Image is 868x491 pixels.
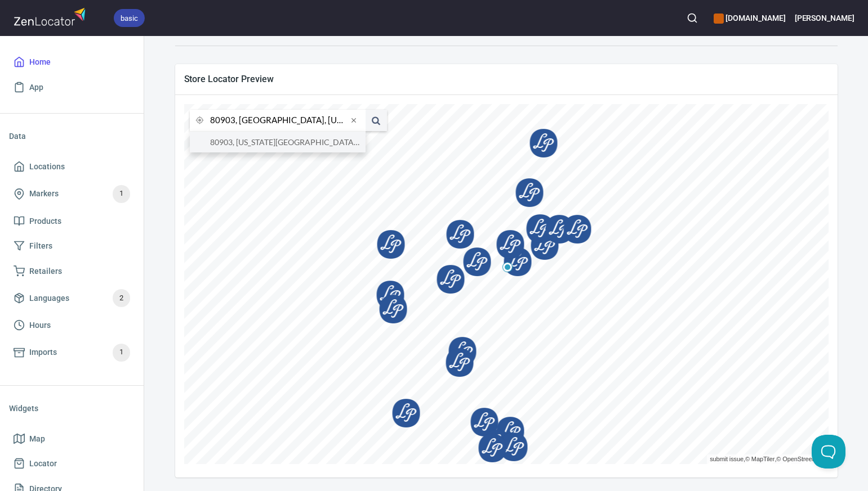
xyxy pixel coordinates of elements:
[29,55,51,69] span: Home
[680,6,705,30] button: Search
[114,9,145,27] div: basic
[9,75,135,100] a: App
[113,187,130,200] span: 1
[9,49,135,75] a: Home
[29,239,52,253] span: Filters
[812,435,845,469] iframe: Help Scout Beacon - Open
[113,346,130,359] span: 1
[9,179,135,209] a: Markers1
[9,451,135,476] a: Locator
[9,338,135,367] a: Imports1
[184,73,829,85] span: Store Locator Preview
[113,292,130,305] span: 2
[29,345,57,359] span: Imports
[184,104,829,464] canvas: Map
[210,110,348,131] input: city or postal code
[29,187,59,201] span: Markers
[9,209,135,234] a: Products
[29,214,61,228] span: Products
[714,13,724,24] button: color-CE600E
[29,432,45,446] span: Map
[795,6,854,30] button: [PERSON_NAME]
[29,160,65,174] span: Locations
[9,123,135,150] li: Data
[29,291,69,305] span: Languages
[29,318,51,332] span: Hours
[114,12,145,24] span: basic
[9,395,135,422] li: Widgets
[29,264,62,278] span: Retailers
[9,283,135,313] a: Languages2
[9,154,135,179] a: Locations
[29,80,43,94] span: App
[29,457,57,471] span: Locator
[795,12,854,24] h6: [PERSON_NAME]
[9,313,135,338] a: Hours
[9,233,135,259] a: Filters
[190,132,366,152] li: 80903, Colorado Springs, Colorado, United States
[714,12,785,24] h6: [DOMAIN_NAME]
[9,259,135,284] a: Retailers
[14,4,89,29] img: zenlocator
[9,426,135,452] a: Map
